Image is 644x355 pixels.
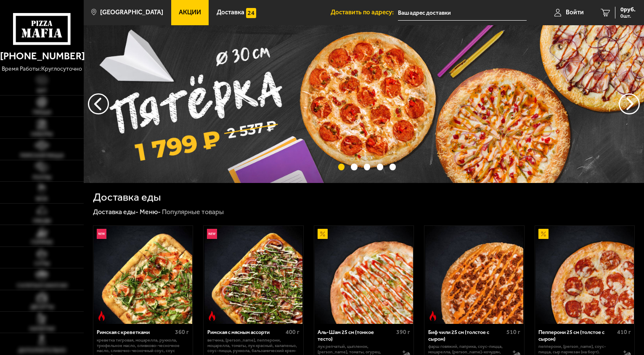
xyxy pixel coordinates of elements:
span: 410 г [617,329,631,336]
div: Пепперони 25 см (толстое с сыром) [538,329,615,342]
span: 0 руб. [620,7,636,13]
img: Римская с креветками [94,226,192,324]
span: Римская пицца [20,153,64,159]
input: Ваш адрес доставки [398,5,527,21]
p: пепперони, [PERSON_NAME], соус-пицца, сыр пармезан (на борт). [538,344,616,355]
button: точки переключения [364,164,370,170]
span: Войти [566,9,584,16]
img: 15daf4d41897b9f0e9f617042186c801.svg [246,8,256,18]
span: Пицца [33,110,51,115]
button: следующий [88,93,109,114]
button: точки переключения [338,164,345,170]
button: точки переключения [351,164,357,170]
span: Напитки [29,326,55,332]
span: Доставить по адресу: [331,9,398,16]
img: Акционный [538,229,549,239]
img: Пепперони 25 см (толстое с сыром) [535,226,634,324]
span: [GEOGRAPHIC_DATA] [100,9,163,16]
button: точки переключения [377,164,383,170]
a: АкционныйАль-Шам 25 см (тонкое тесто) [314,226,414,324]
img: Акционный [318,229,328,239]
a: НовинкаОстрое блюдоРимская с мясным ассорти [204,226,303,324]
a: Меню- [140,208,161,216]
div: Аль-Шам 25 см (тонкое тесто) [318,329,394,342]
div: Биф чили 25 см (толстое с сыром) [428,329,504,342]
span: Хит [37,88,47,94]
h1: Доставка еды [93,192,161,203]
span: Супы [34,261,50,267]
span: 0 шт. [620,13,636,19]
span: 360 г [175,329,189,336]
button: точки переключения [390,164,396,170]
span: 390 г [396,329,410,336]
span: Салаты и закуски [17,283,67,289]
img: Острое блюдо [428,311,438,321]
img: Острое блюдо [97,311,107,321]
img: Острое блюдо [207,311,217,321]
span: WOK [36,196,48,202]
a: Острое блюдоБиф чили 25 см (толстое с сыром) [424,226,524,324]
span: Акции [179,9,201,16]
div: Римская с креветками [97,329,173,335]
span: Наборы [31,132,53,137]
img: Биф чили 25 см (толстое с сыром) [425,226,524,324]
span: Десерты [30,305,54,310]
img: Новинка [207,229,217,239]
a: Доставка еды- [93,208,138,216]
img: Новинка [97,229,107,239]
button: предыдущий [619,93,640,114]
span: Роллы [33,175,51,180]
span: Дополнительно [18,348,66,353]
img: Римская с мясным ассорти [204,226,303,324]
div: Римская с мясным ассорти [207,329,284,335]
div: Популярные товары [162,208,224,217]
span: Доставка [217,9,244,16]
span: Обеды [33,218,51,224]
span: 400 г [286,329,299,336]
a: АкционныйПепперони 25 см (толстое с сыром) [535,226,635,324]
a: НовинкаОстрое блюдоРимская с креветками [93,226,193,324]
span: Горячее [31,240,53,245]
span: 510 г [506,329,520,336]
img: Аль-Шам 25 см (тонкое тесто) [315,226,413,324]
